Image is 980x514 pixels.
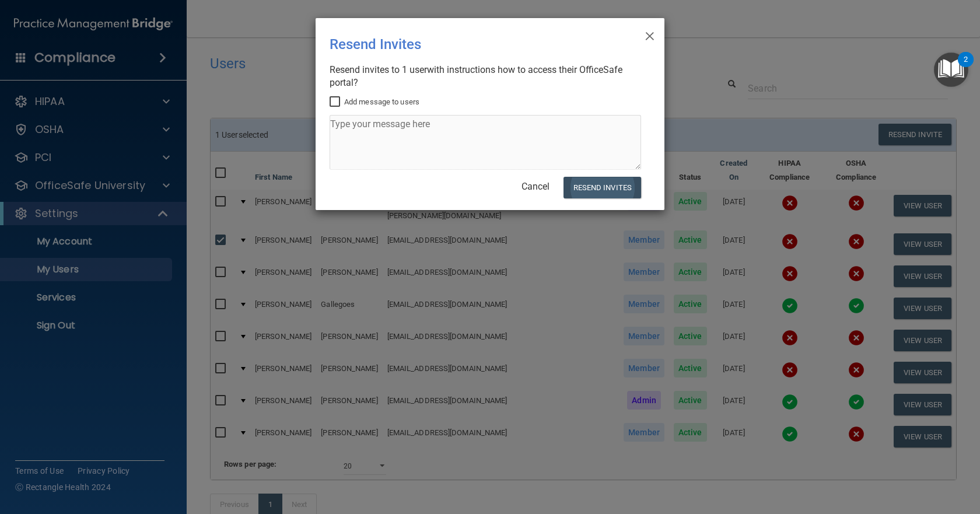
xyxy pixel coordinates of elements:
[330,27,603,61] div: Resend Invites
[330,97,343,107] input: Add message to users
[521,181,549,192] a: Cancel
[563,177,641,198] button: Resend Invites
[330,95,419,109] label: Add message to users
[934,53,968,87] button: Open Resource Center, 2 new notifications
[645,23,655,46] span: ×
[330,64,641,89] div: Resend invites to 1 user with instructions how to access their OfficeSafe portal?
[964,60,968,75] div: 2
